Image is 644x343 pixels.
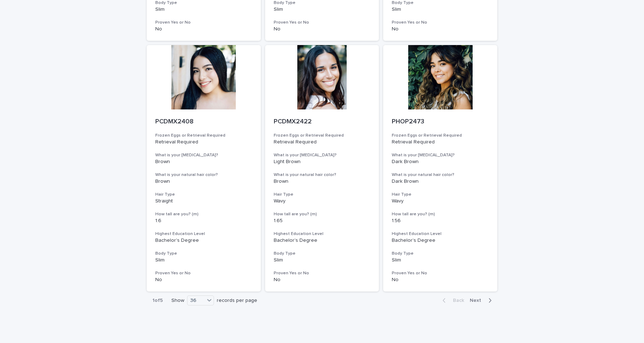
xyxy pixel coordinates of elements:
h3: What is your natural hair color? [392,172,489,178]
p: Slim [155,6,252,13]
h3: Proven Yes or No [155,270,252,276]
p: No [155,277,252,283]
button: Next [467,297,497,304]
p: Straight [155,198,252,204]
p: No [274,26,371,32]
p: Bachelor's Degree [392,237,489,244]
span: Back [449,298,464,303]
h3: How tall are you? (m) [155,211,252,217]
h3: Body Type [155,251,252,256]
h3: What is your natural hair color? [155,172,252,178]
p: Bachelor's Degree [274,237,371,244]
h3: Frozen Eggs or Retrieval Required [274,133,371,138]
h3: Body Type [274,251,371,256]
p: Brown [155,178,252,185]
p: PCDMX2422 [274,118,371,126]
p: 1.56 [392,218,489,224]
p: 1.65 [274,218,371,224]
p: Slim [155,257,252,263]
h3: Hair Type [274,192,371,197]
h3: What is your [MEDICAL_DATA]? [155,152,252,158]
p: Wavy [392,198,489,204]
p: Wavy [274,198,371,204]
p: Retrieval Required [392,139,489,145]
p: PCDMX2408 [155,118,252,126]
h3: Proven Yes or No [155,20,252,25]
p: Brown [155,159,252,165]
h3: Proven Yes or No [274,270,371,276]
p: Retrieval Required [155,139,252,145]
h3: Frozen Eggs or Retrieval Required [155,133,252,138]
a: PCDMX2408Frozen Eggs or Retrieval RequiredRetrieval RequiredWhat is your [MEDICAL_DATA]?BrownWhat... [147,45,261,292]
a: PHOP2473Frozen Eggs or Retrieval RequiredRetrieval RequiredWhat is your [MEDICAL_DATA]?Dark Brown... [383,45,497,292]
p: Show [171,298,184,304]
p: Slim [274,6,371,13]
button: Back [437,297,467,304]
p: Slim [392,257,489,263]
p: Slim [274,257,371,263]
h3: What is your natural hair color? [274,172,371,178]
p: Bachelor's Degree [155,237,252,244]
p: Retrieval Required [274,139,371,145]
h3: How tall are you? (m) [392,211,489,217]
h3: Proven Yes or No [392,270,489,276]
h3: What is your [MEDICAL_DATA]? [392,152,489,158]
h3: Highest Education Level [155,231,252,237]
a: PCDMX2422Frozen Eggs or Retrieval RequiredRetrieval RequiredWhat is your [MEDICAL_DATA]?Light Bro... [265,45,379,292]
p: No [392,26,489,32]
h3: Highest Education Level [274,231,371,237]
h3: Hair Type [392,192,489,197]
p: No [155,26,252,32]
p: Dark Brown [392,178,489,185]
p: Dark Brown [392,159,489,165]
h3: How tall are you? (m) [274,211,371,217]
p: 1 of 5 [147,292,169,309]
p: Slim [392,6,489,13]
p: Light Brown [274,159,371,165]
h3: Highest Education Level [392,231,489,237]
h3: What is your [MEDICAL_DATA]? [274,152,371,158]
p: No [392,277,489,283]
p: 1.6 [155,218,252,224]
h3: Hair Type [155,192,252,197]
h3: Proven Yes or No [274,20,371,25]
p: records per page [217,298,257,304]
h3: Frozen Eggs or Retrieval Required [392,133,489,138]
p: No [274,277,371,283]
h3: Body Type [392,251,489,256]
h3: Proven Yes or No [392,20,489,25]
p: Brown [274,178,371,185]
span: Next [470,298,486,303]
p: PHOP2473 [392,118,489,126]
div: 36 [187,297,205,304]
